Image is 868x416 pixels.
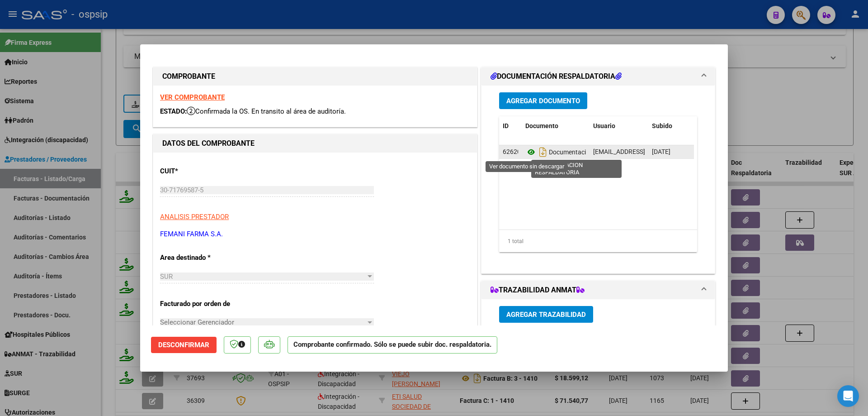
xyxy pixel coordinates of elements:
span: ID [503,122,509,129]
mat-expansion-panel-header: TRAZABILIDAD ANMAT [481,281,715,299]
span: Subido [652,122,672,129]
datatable-header-cell: Subido [648,116,693,136]
h1: TRAZABILIDAD ANMAT [491,285,585,296]
h1: DOCUMENTACIÓN RESPALDATORIA [491,71,622,82]
span: [EMAIL_ADDRESS][DOMAIN_NAME] - FEMANI FARMA S.A - [593,148,757,155]
span: Confirmada la OS. En transito al área de auditoría. [187,107,346,115]
datatable-header-cell: Documento [522,116,590,136]
span: ESTADO: [160,107,187,115]
span: 62620 [503,148,521,155]
a: VER COMPROBANTE [160,93,225,101]
p: Facturado por orden de [160,299,253,309]
datatable-header-cell: Usuario [590,116,648,136]
button: Agregar Trazabilidad [499,306,593,323]
datatable-header-cell: Acción [693,116,739,136]
mat-expansion-panel-header: DOCUMENTACIÓN RESPALDATORIA [481,67,715,86]
span: Documento [525,122,558,129]
span: Agregar Trazabilidad [506,311,586,319]
div: 1 total [499,230,697,253]
span: Usuario [593,122,615,129]
button: Desconfirmar [151,337,217,353]
span: SUR [160,273,173,281]
span: [DATE] [652,148,670,155]
span: Seleccionar Gerenciador [160,318,366,326]
span: Desconfirmar [158,341,209,349]
div: DOCUMENTACIÓN RESPALDATORIA [481,86,715,273]
p: FEMANI FARMA S.A. [160,229,470,239]
strong: DATOS DEL COMPROBANTE [162,139,255,148]
span: Documentacion Respaldatoria [525,148,634,156]
i: Descargar documento [537,145,549,159]
p: Area destinado * [160,253,253,263]
p: Comprobante confirmado. Sólo se puede subir doc. respaldatoria. [288,336,497,354]
span: Agregar Documento [506,97,580,105]
p: CUIT [160,166,253,177]
strong: COMPROBANTE [162,72,215,81]
datatable-header-cell: ID [499,116,522,136]
button: Agregar Documento [499,92,587,109]
span: ANALISIS PRESTADOR [160,213,229,221]
div: Open Intercom Messenger [837,385,859,407]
